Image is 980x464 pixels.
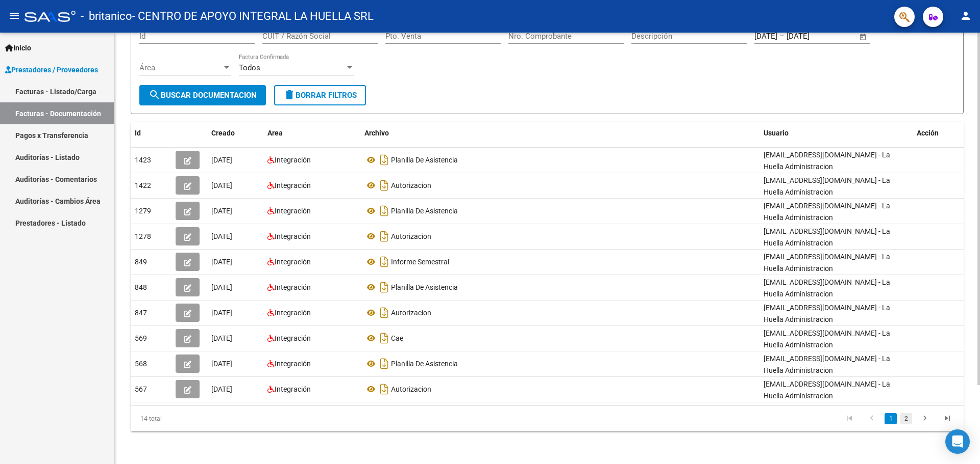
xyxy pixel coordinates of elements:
[378,330,391,346] i: Descargar documento
[900,413,912,424] a: 2
[275,385,311,393] span: Integración
[885,413,897,424] a: 1
[917,129,939,137] span: Acción
[764,176,890,196] span: [EMAIL_ADDRESS][DOMAIN_NAME] - La Huella Administracion
[211,258,232,266] span: [DATE]
[391,283,458,291] span: Planilla De Asistencia
[267,129,283,137] span: Area
[391,258,449,266] span: Informe Semestral
[275,258,311,266] span: Integración
[764,380,890,400] span: [EMAIL_ADDRESS][DOMAIN_NAME] - La Huella Administracion
[391,360,458,368] span: Planilla De Asistencia
[275,156,311,164] span: Integración
[149,91,257,100] span: Buscar Documentacion
[211,181,232,189] span: [DATE]
[211,385,232,393] span: [DATE]
[275,207,311,215] span: Integración
[211,156,232,164] span: [DATE]
[135,232,151,240] span: 1278
[764,329,890,349] span: [EMAIL_ADDRESS][DOMAIN_NAME] - La Huella Administracion
[779,32,785,41] span: –
[764,227,890,247] span: [EMAIL_ADDRESS][DOMAIN_NAME] - La Huella Administracion
[135,129,141,137] span: Id
[283,89,296,101] mat-icon: delete
[898,410,914,427] li: page 2
[857,31,869,43] button: Open calendar
[840,413,859,424] a: go to first page
[764,129,789,137] span: Usuario
[135,309,147,317] span: 847
[274,85,366,105] button: Borrar Filtros
[378,203,391,219] i: Descargar documento
[211,207,232,215] span: [DATE]
[5,42,31,53] span: Inicio
[391,156,458,164] span: Planilla De Asistencia
[211,360,232,368] span: [DATE]
[764,202,890,222] span: [EMAIL_ADDRESS][DOMAIN_NAME] - La Huella Administracion
[135,360,147,368] span: 568
[211,283,232,291] span: [DATE]
[132,5,374,28] span: - CENTRO DE APOYO INTEGRAL LA HUELLA SRL
[764,304,890,323] span: [EMAIL_ADDRESS][DOMAIN_NAME] - La Huella Administracion
[759,122,913,144] datatable-header-cell: Usuario
[391,207,458,215] span: Planilla De Asistencia
[135,283,147,291] span: 848
[131,122,171,144] datatable-header-cell: Id
[915,413,935,424] a: go to next page
[960,10,972,22] mat-icon: person
[754,32,777,41] input: Fecha inicio
[211,334,232,342] span: [DATE]
[378,152,391,168] i: Descargar documento
[135,207,151,215] span: 1279
[938,413,957,424] a: go to last page
[211,232,232,240] span: [DATE]
[263,122,360,144] datatable-header-cell: Area
[135,334,147,342] span: 569
[391,309,431,317] span: Autorizacion
[378,381,391,397] i: Descargar documento
[211,129,235,137] span: Creado
[883,410,898,427] li: page 1
[378,356,391,372] i: Descargar documento
[764,354,890,374] span: [EMAIL_ADDRESS][DOMAIN_NAME] - La Huella Administracion
[378,305,391,321] i: Descargar documento
[360,122,759,144] datatable-header-cell: Archivo
[81,5,132,28] span: - britanico
[211,309,232,317] span: [DATE]
[239,63,260,72] span: Todos
[862,413,881,424] a: go to previous page
[283,91,357,100] span: Borrar Filtros
[149,89,161,101] mat-icon: search
[391,385,431,393] span: Autorizacion
[207,122,263,144] datatable-header-cell: Creado
[364,129,389,137] span: Archivo
[913,122,964,144] datatable-header-cell: Acción
[764,278,890,298] span: [EMAIL_ADDRESS][DOMAIN_NAME] - La Huella Administracion
[275,232,311,240] span: Integración
[275,309,311,317] span: Integración
[378,228,391,244] i: Descargar documento
[764,151,890,171] span: [EMAIL_ADDRESS][DOMAIN_NAME] - La Huella Administracion
[378,254,391,270] i: Descargar documento
[139,85,266,105] button: Buscar Documentacion
[135,258,147,266] span: 849
[275,334,311,342] span: Integración
[275,360,311,368] span: Integración
[139,63,222,72] span: Área
[8,10,20,22] mat-icon: menu
[5,64,98,75] span: Prestadores / Proveedores
[391,334,403,342] span: Cae
[135,385,147,393] span: 567
[131,406,296,431] div: 14 total
[378,279,391,295] i: Descargar documento
[275,283,311,291] span: Integración
[787,32,836,41] input: Fecha fin
[135,156,151,164] span: 1423
[135,181,151,189] span: 1422
[275,181,311,189] span: Integración
[391,181,431,189] span: Autorizacion
[391,232,431,240] span: Autorizacion
[945,429,970,454] div: Open Intercom Messenger
[378,177,391,194] i: Descargar documento
[764,253,890,272] span: [EMAIL_ADDRESS][DOMAIN_NAME] - La Huella Administracion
